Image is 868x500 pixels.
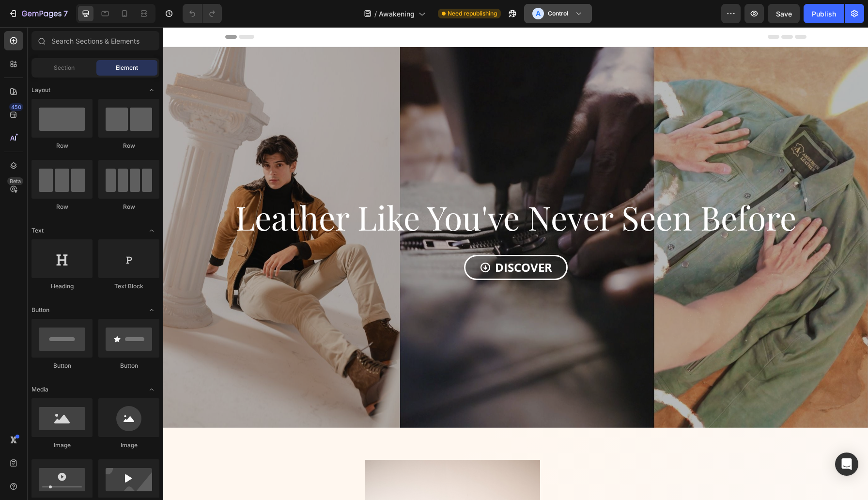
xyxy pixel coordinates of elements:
[144,82,159,98] span: Toggle open
[448,9,497,18] span: Need republishing
[31,306,49,314] span: Button
[98,203,159,211] div: Row
[31,31,159,50] input: Search Sections & Elements
[31,226,44,235] span: Text
[379,9,415,19] span: Awakening
[31,203,93,211] div: Row
[98,441,159,450] div: Image
[536,9,541,18] p: A
[163,27,868,500] iframe: Design area
[63,8,68,19] p: 7
[98,282,159,291] div: Text Block
[776,10,792,18] span: Save
[31,282,93,291] div: Heading
[9,103,23,111] div: 450
[31,361,93,370] div: Button
[301,228,404,252] a: DISCOVER
[524,4,592,23] button: AControl
[144,382,159,397] span: Toggle open
[98,361,159,370] div: Button
[768,4,800,23] button: Save
[144,223,159,238] span: Toggle open
[116,63,138,72] span: Element
[548,9,568,18] h3: Control
[408,472,642,483] p: Discover Treasures.
[7,177,23,185] div: Beta
[31,441,93,450] div: Image
[31,141,93,150] div: Row
[812,9,836,19] div: Publish
[332,232,389,248] span: DISCOVER
[144,302,159,318] span: Toggle open
[804,4,844,23] button: Publish
[835,453,858,476] div: Open Intercom Messenger
[54,63,75,72] span: Section
[98,141,159,150] div: Row
[183,4,222,23] div: Undo/Redo
[4,4,72,23] button: 7
[374,9,377,19] span: /
[31,385,48,394] span: Media
[31,86,50,94] span: Layout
